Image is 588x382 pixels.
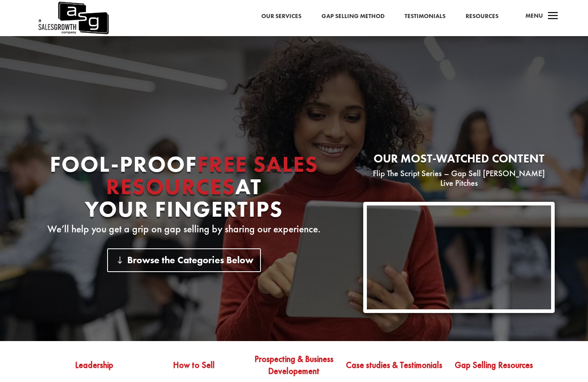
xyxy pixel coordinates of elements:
[466,11,498,22] a: Resources
[363,169,555,188] p: Flip The Script Series – Gap Sell [PERSON_NAME] Live Pitches
[321,11,385,22] a: Gap Selling Method
[363,153,555,169] h2: Our most-watched content
[106,150,318,201] span: Free Sales Resources
[545,8,561,24] span: a
[33,224,335,234] p: We’ll help you get a grip on gap selling by sharing our experience.
[107,248,261,272] a: Browse the Categories Below
[261,11,301,22] a: Our Services
[367,205,551,309] iframe: YouTube video player
[33,153,335,224] h1: Fool-proof At Your Fingertips
[525,12,543,20] span: Menu
[405,11,446,22] a: Testimonials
